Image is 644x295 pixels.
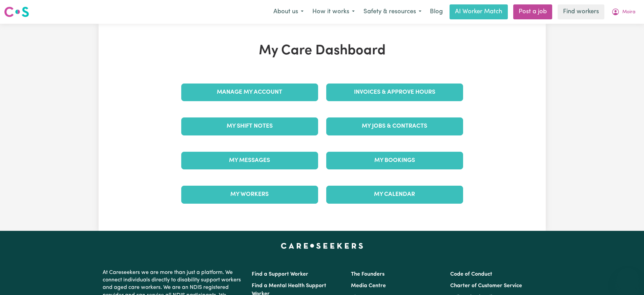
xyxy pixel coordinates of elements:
[252,272,308,277] a: Find a Support Worker
[181,152,318,169] a: My Messages
[326,186,463,203] a: My Calendar
[181,117,318,135] a: My Shift Notes
[622,8,636,16] span: Moira
[326,84,463,101] a: Invoices & Approve Hours
[426,4,447,19] a: Blog
[4,4,29,20] a: Careseekers logo
[326,117,463,135] a: My Jobs & Contracts
[177,43,467,59] h1: My Care Dashboard
[326,152,463,169] a: My Bookings
[308,5,359,19] button: How it works
[450,283,522,289] a: Charter of Customer Service
[558,4,604,19] a: Find workers
[181,84,318,101] a: Manage My Account
[351,283,386,289] a: Media Centre
[450,272,492,277] a: Code of Conduct
[269,5,308,19] button: About us
[281,243,363,248] a: Careseekers home page
[450,4,508,19] a: AI Worker Match
[359,5,426,19] button: Safety & resources
[181,186,318,203] a: My Workers
[607,5,640,19] button: My Account
[513,4,552,19] a: Post a job
[351,272,385,277] a: The Founders
[4,6,29,18] img: Careseekers logo
[617,268,639,290] iframe: Button to launch messaging window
